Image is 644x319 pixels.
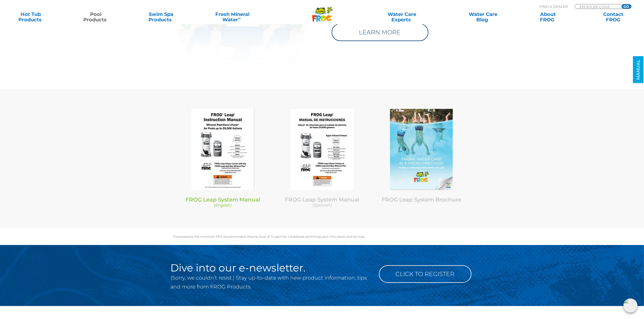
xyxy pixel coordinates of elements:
a: FROG Leap System Manual (English) [177,196,268,208]
img: FROG-All-Pool-with-LEAP-brochure [390,109,453,190]
a: FROG Leap System Brochure [382,196,461,203]
a: ContactFROG [588,12,639,22]
a: Swim SpaProducts [136,12,186,22]
p: Find A Dealer [540,4,568,9]
a: Water CareExperts [361,12,443,22]
p: *Compared to the minimum EPA recommended chlorine level of 1.0 ppm for a stabilized swimming pool... [173,235,471,238]
sup: ∞ [238,16,241,20]
input: Zip Code Form [579,4,616,9]
a: Click to Register [379,265,471,283]
img: openIcon [623,298,638,313]
img: Leap-Infuzer-Manual-Spanish [291,109,354,190]
p: (Sorry, we couldn’t resist.) Stay up-to-date with new product information, tips and more from FRO... [171,273,371,291]
em: (English) [214,203,232,208]
a: LEARN MORE [332,23,428,41]
h2: Dive into our e-newsletter. [171,263,371,273]
a: Fresh MineralWater∞ [201,12,264,22]
a: AboutFROG [523,12,573,22]
a: Water CareBlog [458,12,508,22]
em: (Spanish) [313,203,332,208]
a: PoolProducts [71,12,121,22]
input: GO [622,4,631,9]
a: MANUAL [633,56,644,83]
a: Hot TubProducts [5,12,56,22]
a: FROG Leap System Manual (Spanish) [276,196,368,208]
img: Leap-Infuzer-Manual [191,109,254,190]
